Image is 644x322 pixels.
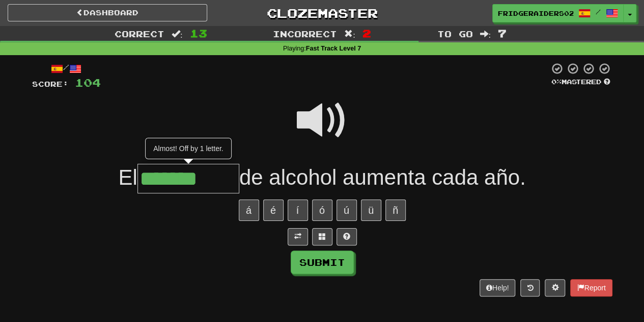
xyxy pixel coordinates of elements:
[498,9,573,18] span: Fridgeraiders02
[263,200,284,221] button: é
[288,200,308,221] button: í
[172,30,183,38] span: :
[480,30,491,38] span: :
[551,78,562,86] span: 0 %
[337,200,357,221] button: ú
[32,80,69,88] span: Score:
[153,144,223,153] span: Almost! Off by 1 letter.
[291,251,354,274] button: Submit
[480,279,516,296] button: Help!
[596,8,601,15] span: /
[437,29,472,39] span: To go
[344,30,355,38] span: :
[190,27,207,39] span: 13
[118,165,137,189] span: El
[549,78,612,87] div: Mastered
[8,4,207,21] a: Dashboard
[312,228,332,245] button: Switch sentence to multiple choice alt+p
[312,200,332,221] button: ó
[361,200,381,221] button: ü
[239,200,259,221] button: á
[75,76,101,89] span: 104
[385,200,406,221] button: ñ
[306,45,361,52] strong: Fast Track Level 7
[498,27,507,39] span: 7
[273,29,337,39] span: Incorrect
[32,62,101,75] div: /
[520,279,540,296] button: Round history (alt+y)
[239,165,526,189] span: de alcohol aumenta cada año.
[570,279,612,296] button: Report
[492,4,624,22] a: Fridgeraiders02 /
[337,228,357,245] button: Single letter hint - you only get 1 per sentence and score half the points! alt+h
[115,29,164,39] span: Correct
[222,4,422,22] a: Clozemaster
[288,228,308,245] button: Toggle translation (alt+t)
[362,27,371,39] span: 2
